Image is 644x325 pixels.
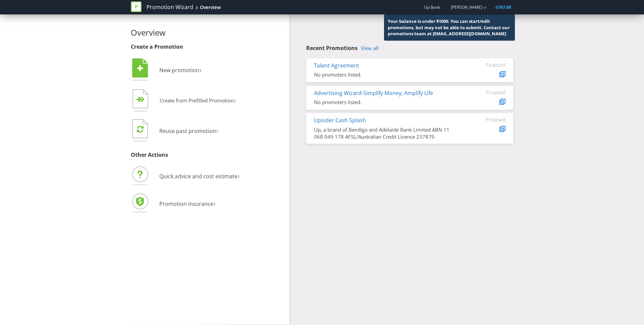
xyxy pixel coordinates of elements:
[314,89,433,97] a: Advertising Wizard-Simplify Money, Amplify Life
[424,4,440,10] span: Up Bank
[314,62,359,69] a: Talent Agreement
[159,66,199,74] span: New promotion
[131,88,236,114] button: Create from Prefilled Promotion›
[234,95,236,105] span: ›
[131,152,284,158] h3: Other Actions
[444,4,482,10] a: [PERSON_NAME]
[465,117,505,123] div: Finalised
[141,96,145,103] tspan: 
[159,173,237,180] span: Quick advice and cost estimate
[495,4,511,10] span: -$767.60
[137,125,144,133] tspan: 
[388,18,510,37] span: Your balance is under $1000. You can start/edit promotions, but may not be able to submit. Contac...
[131,44,284,50] h3: Create a Promotion
[314,126,455,141] div: Up, a brand of Bendigo and Adelaide Bank Limited ABN 11 068 049 178 AFSL/Australian Credit Licenc...
[199,64,202,75] span: ›
[213,197,216,208] span: ›
[361,45,379,51] a: View all
[159,127,216,135] span: Reuse past promotion
[465,89,505,95] div: Finalised
[200,4,221,11] div: Overview
[131,28,284,37] h2: Overview
[216,125,218,136] span: ›
[465,62,505,68] div: Finalised
[131,200,216,207] a: Promotion insurance›
[237,170,240,181] span: ›
[131,173,240,180] a: Quick advice and cost estimate›
[314,99,455,106] div: No promoters listed.
[306,44,358,52] span: Recent Promotions
[314,117,366,124] a: Upsider Cash Splash
[314,71,455,78] div: No promoters listed.
[147,3,193,11] a: Promotion Wizard
[137,65,143,72] tspan: 
[160,97,234,104] span: Create from Prefilled Promotion
[159,200,213,207] span: Promotion insurance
